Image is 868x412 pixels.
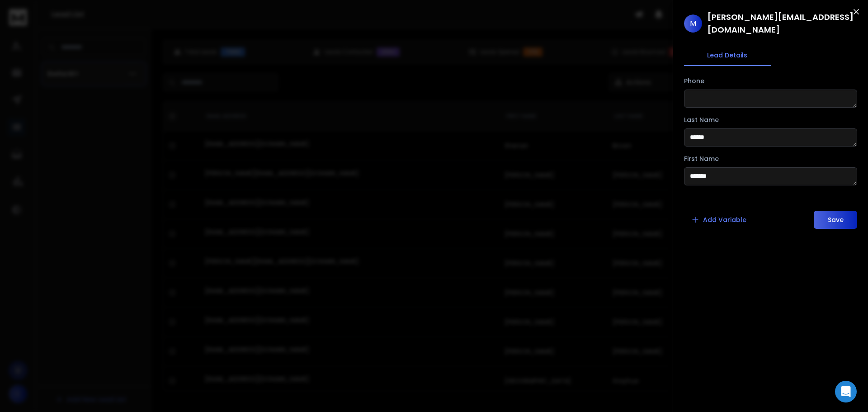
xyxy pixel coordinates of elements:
label: First Name [684,156,719,162]
button: Add Variable [684,211,754,229]
button: Lead Details [684,45,771,66]
span: M [684,14,702,33]
h1: [PERSON_NAME][EMAIL_ADDRESS][DOMAIN_NAME] [708,11,857,36]
label: Last Name [684,117,719,123]
div: Open Intercom Messenger [835,381,857,403]
button: Save [814,211,857,229]
label: Phone [684,78,704,84]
